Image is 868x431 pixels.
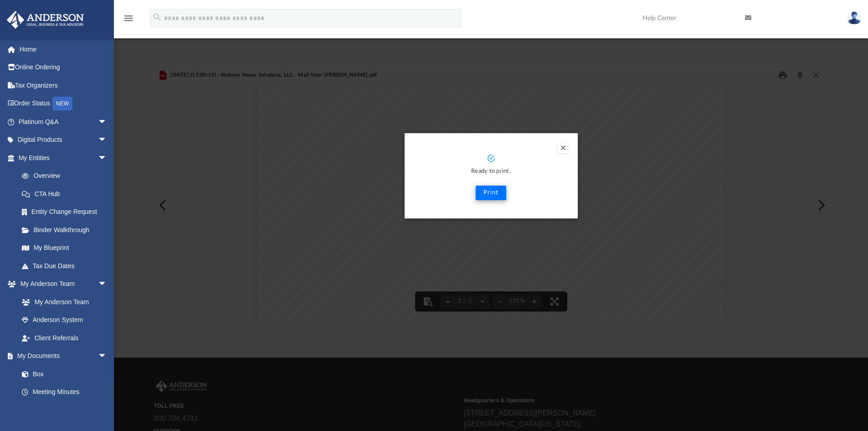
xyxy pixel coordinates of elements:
[414,166,569,177] p: Ready to print.
[13,167,121,185] a: Overview
[52,97,72,110] div: NEW
[13,365,112,383] a: Box
[98,113,116,131] span: arrow_drop_down
[98,275,116,294] span: arrow_drop_down
[4,11,87,29] img: Anderson Advisors Platinum Portal
[6,40,121,58] a: Home
[152,63,831,323] div: Preview
[152,12,162,22] i: search
[13,293,112,311] a: My Anderson Team
[13,203,121,221] a: Entity Change Request
[123,17,134,24] a: menu
[6,58,121,77] a: Online Ordering
[13,329,116,347] a: Client Referrals
[13,257,121,275] a: Tax Due Dates
[98,347,116,366] span: arrow_drop_down
[6,149,121,167] a: My Entitiesarrow_drop_down
[13,239,116,257] a: My Blueprint
[13,383,116,401] a: Meeting Minutes
[13,311,116,329] a: Anderson System
[6,347,116,365] a: My Documentsarrow_drop_down
[98,131,116,150] span: arrow_drop_down
[6,94,121,113] a: Order StatusNEW
[98,149,116,167] span: arrow_drop_down
[6,76,121,94] a: Tax Organizers
[13,185,121,203] a: CTA Hub
[6,113,121,131] a: Platinum Q&Aarrow_drop_down
[123,13,134,24] i: menu
[476,186,506,200] button: Print
[6,131,121,149] a: Digital Productsarrow_drop_down
[6,275,116,293] a: My Anderson Teamarrow_drop_down
[13,221,121,239] a: Binder Walkthrough
[847,11,861,25] img: User Pic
